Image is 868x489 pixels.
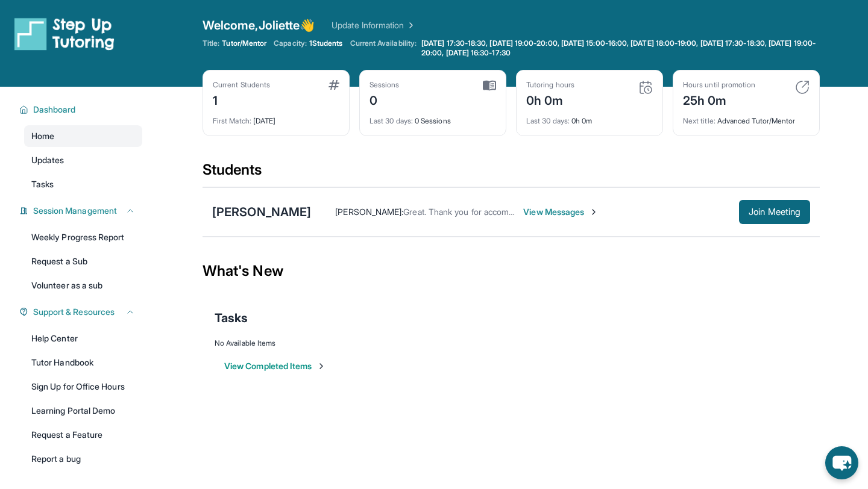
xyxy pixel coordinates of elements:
span: [PERSON_NAME] : [335,207,403,217]
div: 25h 0m [683,90,755,109]
span: Great. Thank you for accommodating [403,207,544,217]
span: Current Availability: [350,39,417,58]
a: Request a Feature [24,424,142,446]
span: [DATE] 17:30-18:30, [DATE] 19:00-20:00, [DATE] 15:00-16:00, [DATE] 18:00-19:00, [DATE] 17:30-18:3... [421,39,817,58]
img: card [483,80,496,91]
a: Weekly Progress Report [24,226,142,248]
div: 0 [370,90,400,109]
span: Last 30 days : [370,116,413,125]
button: Session Management [28,205,135,217]
a: Learning Portal Demo [24,400,142,422]
div: No Available Items [215,338,808,348]
span: Session Management [33,205,117,217]
span: Welcome, Joliette 👋 [203,17,315,34]
div: Sessions [370,80,400,90]
span: Updates [31,154,64,166]
img: logo [14,17,115,51]
div: Students [203,160,820,187]
div: [PERSON_NAME] [212,204,311,220]
img: Chevron Right [404,19,416,31]
span: Support & Resources [33,306,115,318]
div: Hours until promotion [683,80,755,90]
span: Tasks [31,178,54,190]
button: Dashboard [28,104,135,116]
img: card [329,80,339,90]
img: card [795,80,810,95]
a: Update Information [332,19,416,31]
a: Tasks [24,173,142,195]
span: Last 30 days : [526,116,570,125]
span: Capacity: [274,39,307,48]
a: Sign Up for Office Hours [24,376,142,397]
a: Volunteer as a sub [24,275,142,296]
a: Report a bug [24,448,142,470]
div: 0 Sessions [370,109,496,126]
a: Tutor Handbook [24,352,142,373]
a: Request a Sub [24,251,142,272]
div: 0h 0m [526,90,574,109]
button: Support & Resources [28,306,135,318]
span: Home [31,130,54,142]
img: card [638,80,653,95]
span: Tasks [215,310,248,326]
div: Current Students [213,80,270,90]
button: chat-button [825,446,858,479]
span: View Messages [523,206,599,218]
div: Tutoring hours [526,80,574,90]
a: [DATE] 17:30-18:30, [DATE] 19:00-20:00, [DATE] 15:00-16:00, [DATE] 18:00-19:00, [DATE] 17:30-18:3... [419,39,820,58]
span: Dashboard [33,104,76,116]
div: Advanced Tutor/Mentor [683,109,810,126]
div: What's New [203,244,820,297]
div: 0h 0m [526,109,653,126]
span: First Match : [213,116,251,125]
div: [DATE] [213,109,339,126]
button: View Completed Items [224,360,326,372]
div: 1 [213,90,270,109]
span: Title: [203,39,219,48]
span: Join Meeting [749,208,800,216]
a: Updates [24,149,142,171]
a: Home [24,125,142,147]
span: Next title : [683,116,715,125]
img: Chevron-Right [589,207,599,217]
button: Join Meeting [739,200,810,224]
span: Tutor/Mentor [222,39,266,48]
span: 1 Students [309,39,343,48]
a: Help Center [24,328,142,349]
